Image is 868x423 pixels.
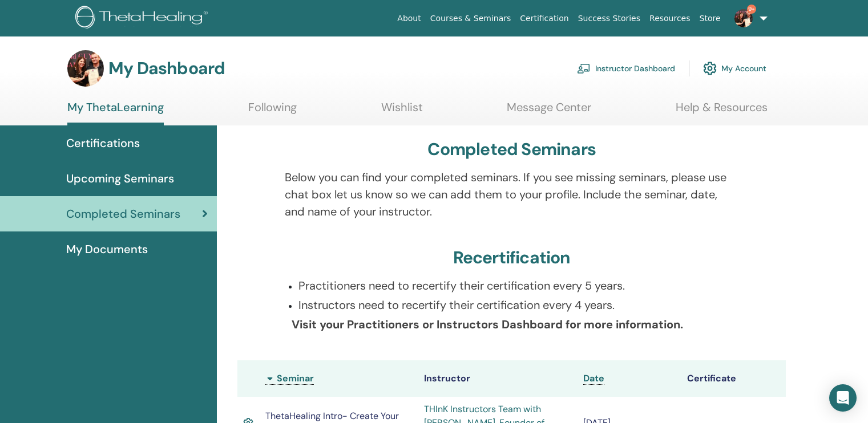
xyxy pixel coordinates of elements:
[583,372,604,384] span: Date
[695,8,725,29] a: Store
[75,6,212,31] img: logo.png
[703,56,766,81] a: My Account
[703,59,717,78] img: cog.svg
[66,135,140,152] span: Certifications
[418,360,578,397] th: Instructor
[66,205,180,222] span: Completed Seminars
[426,8,516,29] a: Courses & Seminars
[298,296,739,314] p: Instructors need to recertify their certification every 4 years.
[574,8,645,29] a: Success Stories
[583,372,604,385] a: Date
[66,241,148,258] span: My Documents
[829,384,857,412] div: Open Intercom Messenger
[248,100,297,123] a: Following
[507,100,591,123] a: Message Center
[67,100,164,125] a: My ThetaLearning
[577,63,591,74] img: chalkboard-teacher.svg
[292,317,683,332] b: Visit your Practitioners or Instructors Dashboard for more information.
[381,100,423,123] a: Wishlist
[747,5,756,14] span: 9+
[577,56,675,81] a: Instructor Dashboard
[108,58,225,79] h3: My Dashboard
[681,360,786,397] th: Certificate
[67,50,104,87] img: default.jpg
[66,170,174,187] span: Upcoming Seminars
[453,247,571,268] h3: Recertification
[515,8,573,29] a: Certification
[676,100,768,123] a: Help & Resources
[285,169,739,220] p: Below you can find your completed seminars. If you see missing seminars, please use chat box let ...
[298,277,739,294] p: Practitioners need to recertify their certification every 5 years.
[645,8,695,29] a: Resources
[734,9,753,27] img: default.jpg
[393,8,425,29] a: About
[427,139,596,160] h3: Completed Seminars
